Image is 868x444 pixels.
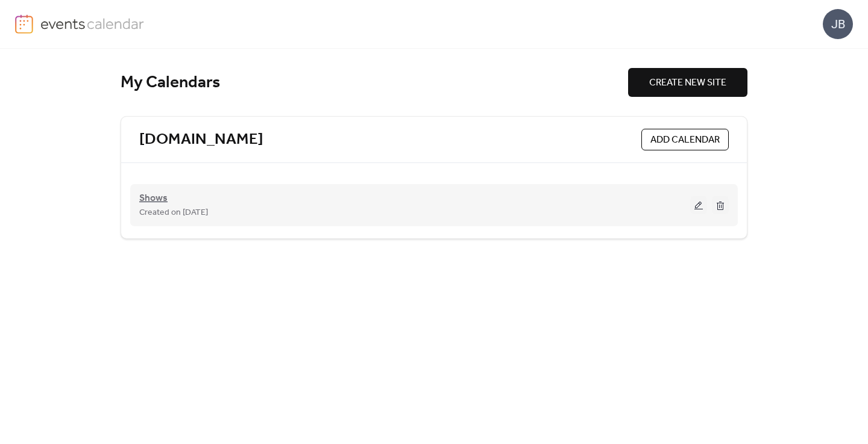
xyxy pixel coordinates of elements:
a: [DOMAIN_NAME] [139,130,263,150]
button: CREATE NEW SITE [628,68,747,97]
button: ADD CALENDAR [641,129,729,150]
div: My Calendars [121,72,628,93]
a: Shows [139,195,168,202]
span: ADD CALENDAR [650,133,720,147]
span: CREATE NEW SITE [649,76,726,90]
span: Shows [139,191,168,206]
img: logo-type [40,14,145,32]
span: Created on [DATE] [139,206,208,220]
img: logo [15,14,33,34]
div: JB [823,9,853,39]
